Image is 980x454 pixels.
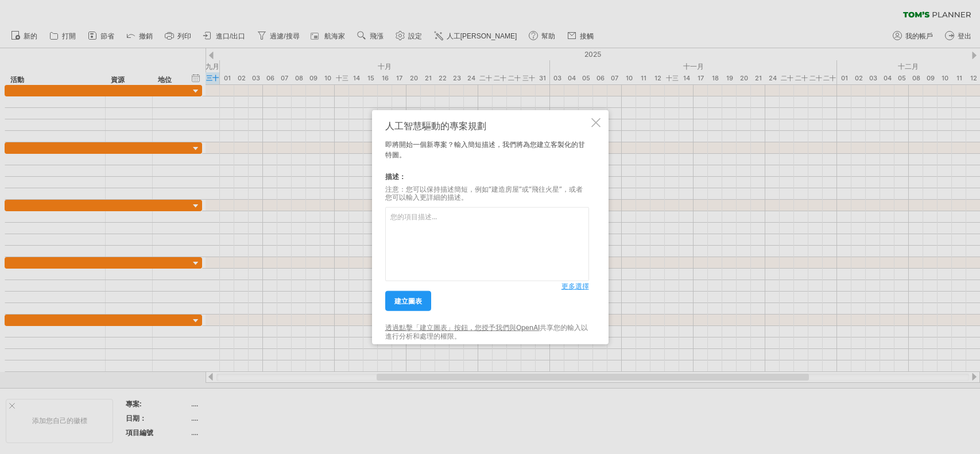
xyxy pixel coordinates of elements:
font: 建立圖表 [394,297,422,305]
a: 更多選擇 [561,281,589,292]
a: 透過點擊「建立圖表」按鈕，您授予我們與OpenAI [385,323,540,332]
font: 即將開始一個新專案？輸入簡短描述，我們將為您建立客製化的甘特圖。 [385,139,585,158]
font: 人工智慧驅動的專案規劃 [385,119,486,131]
font: 共享您的輸入 [540,323,581,332]
a: 建立圖表 [385,291,431,311]
font: 更多選擇 [561,282,589,290]
font: 注意：您可以保持描述簡短，例如“建造房屋”或“飛往火星”，或者您可以輸入更詳細的描述。 [385,184,583,201]
font: 以進行分析和處理的權限。 [385,323,588,340]
font: 描述： [385,172,406,180]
